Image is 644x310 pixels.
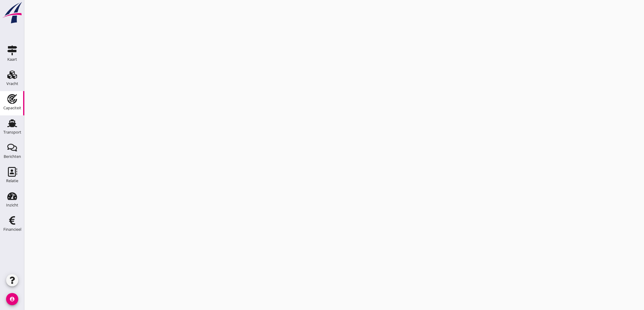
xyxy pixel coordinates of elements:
[7,57,17,61] div: Kaart
[3,227,21,231] div: Financieel
[6,203,18,207] div: Inzicht
[1,2,23,24] img: logo-small.a267ee39.svg
[4,155,21,158] div: Berichten
[3,130,21,134] div: Transport
[6,82,18,86] div: Vracht
[6,179,18,183] div: Relatie
[6,293,18,305] i: account_circle
[3,106,21,110] div: Capaciteit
